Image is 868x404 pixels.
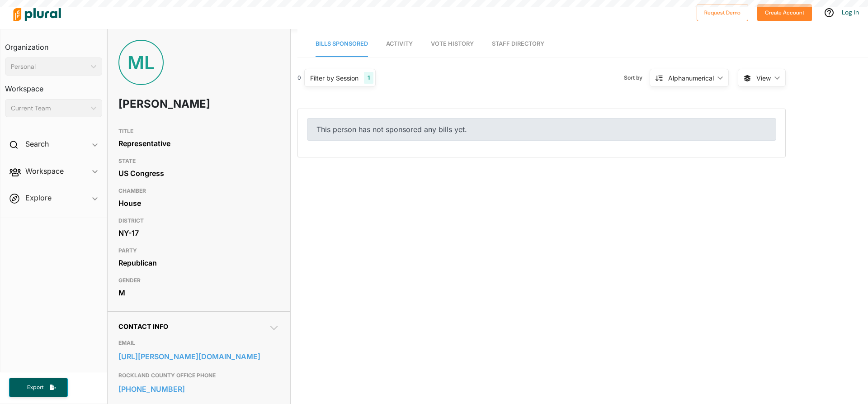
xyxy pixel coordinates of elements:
div: 1 [364,72,373,84]
a: Bills Sponsored [316,31,368,57]
h3: Workspace [5,76,102,95]
button: Export [9,378,68,397]
div: ML [118,40,164,85]
a: Activity [386,31,413,57]
div: M [118,286,279,299]
h3: DISTRICT [118,215,279,226]
h3: STATE [118,156,279,166]
span: View [756,73,771,83]
h3: CHAMBER [118,185,279,196]
button: Create Account [757,4,812,21]
div: Personal [11,62,87,71]
a: Log In [842,8,859,16]
h3: ROCKLAND COUNTY OFFICE PHONE [118,370,279,381]
a: Request Demo [697,7,748,17]
span: Export [21,384,50,391]
div: Republican [118,256,279,270]
div: House [118,196,279,210]
a: Vote History [431,31,474,57]
span: Vote History [431,40,474,47]
h3: TITLE [118,126,279,137]
span: Contact Info [118,323,168,330]
h2: Search [25,139,49,149]
h3: GENDER [118,275,279,286]
div: US Congress [118,166,279,180]
h3: Organization [5,34,102,54]
h1: [PERSON_NAME] [118,90,215,118]
h3: EMAIL [118,337,279,348]
span: Sort by [624,74,650,82]
div: Filter by Session [310,73,359,83]
div: NY-17 [118,226,279,240]
div: This person has not sponsored any bills yet. [307,118,776,141]
div: 0 [297,74,301,82]
div: Representative [118,137,279,150]
div: Alphanumerical [668,73,714,83]
a: [URL][PERSON_NAME][DOMAIN_NAME] [118,350,279,363]
button: Request Demo [697,4,748,21]
div: Current Team [11,104,87,113]
span: Bills Sponsored [316,40,368,47]
a: Create Account [757,7,812,17]
h3: PARTY [118,245,279,256]
a: [PHONE_NUMBER] [118,382,279,396]
span: Activity [386,40,413,47]
a: Staff Directory [492,31,544,57]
